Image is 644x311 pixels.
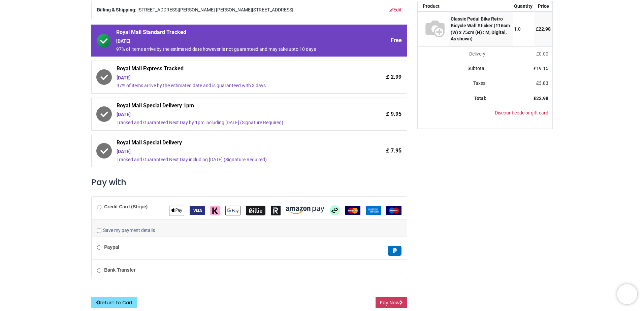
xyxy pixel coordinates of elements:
[91,297,137,309] a: Return to Cart
[117,139,345,148] span: Royal Mail Special Delivery
[246,206,265,215] img: Billie
[534,66,548,71] span: £
[539,26,551,32] span: 22.98
[286,207,324,213] span: Amazon Pay
[539,51,548,57] span: 0.00
[539,80,548,86] span: 3.83
[376,297,407,309] button: Pay Now
[418,61,490,76] td: Subtotal:
[423,16,447,40] img: S70191 - [WS-18340-M-F-DIGITAL] Classic Pedal Bike Retro Bicycle Wall Sticker (116cm (W) x 75cm (...
[225,207,240,213] span: Google Pay
[210,207,220,213] span: Klarna
[169,207,184,213] span: Apple Pay
[137,7,293,13] span: [STREET_ADDRESS][PERSON_NAME] [PERSON_NAME][STREET_ADDRESS]
[418,1,449,11] th: Product
[116,38,345,45] div: [DATE]
[366,207,381,213] span: American Express
[536,26,551,32] span: £
[386,73,401,81] span: £ 2.99
[451,16,510,41] strong: Classic Pedal Bike Retro Bicycle Wall Sticker (116cm (W) x 75cm (H) : M, Digital, As shown)
[536,96,548,101] span: 22.98
[617,284,637,304] iframe: Brevo live chat
[388,246,401,256] img: Paypal
[117,111,345,118] div: [DATE]
[271,207,281,213] span: Revolut Pay
[418,47,490,62] td: Delivery will be updated after choosing a new delivery method
[104,204,148,209] b: Credit Card (Stripe)
[116,46,345,53] div: 97% of items arrive by the estimated date however is not guaranteed and may take upto 10 days
[97,268,101,273] input: Bank Transfer
[389,7,401,13] a: Edit
[345,207,360,213] span: MasterCard
[97,7,136,12] b: Billing & Shipping:
[495,110,548,115] a: Discount code or gift card
[418,76,490,91] td: Taxes:
[536,66,548,71] span: 19.15
[104,244,119,250] b: Paypal
[386,147,401,154] span: £ 7.95
[117,75,345,81] div: [DATE]
[513,1,535,11] th: Quantity
[345,206,360,215] img: MasterCard
[391,37,402,44] span: Free
[536,80,548,86] span: £
[190,207,205,213] span: VISA
[97,205,101,209] input: Credit Card (Stripe)
[534,1,552,11] th: Price
[330,207,340,213] span: Afterpay Clearpay
[210,206,220,215] img: Klarna
[286,207,324,214] img: Amazon Pay
[117,82,345,89] div: 97% of items arrive by the estimated date and is guaranteed with 3 days
[246,207,265,213] span: Billie
[97,245,101,250] input: Paypal
[104,267,135,273] b: Bank Transfer
[169,206,184,215] img: Apple Pay
[97,229,101,233] input: Save my payment details
[514,26,533,33] div: 1.0
[117,65,345,74] span: Royal Mail Express Tracked
[534,96,548,101] strong: £
[386,110,401,118] span: £ 9.95
[117,119,345,126] div: Tracked and Guaranteed Next Day by 1pm including [DATE] (Signature Required)
[97,227,155,234] label: Save my payment details
[536,51,548,57] span: £
[388,248,401,253] span: Paypal
[117,157,345,163] div: Tracked and Guaranteed Next Day including [DATE] (Signature Required)
[330,205,340,215] img: Afterpay Clearpay
[474,96,486,101] strong: Total:
[117,148,345,155] div: [DATE]
[91,177,407,188] h3: Pay with
[116,29,345,38] span: Royal Mail Standard Tracked
[117,102,345,111] span: Royal Mail Special Delivery 1pm
[225,206,240,215] img: Google Pay
[386,207,401,213] span: Maestro
[190,206,205,215] img: VISA
[386,206,401,215] img: Maestro
[271,206,281,215] img: Revolut Pay
[366,206,381,215] img: American Express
